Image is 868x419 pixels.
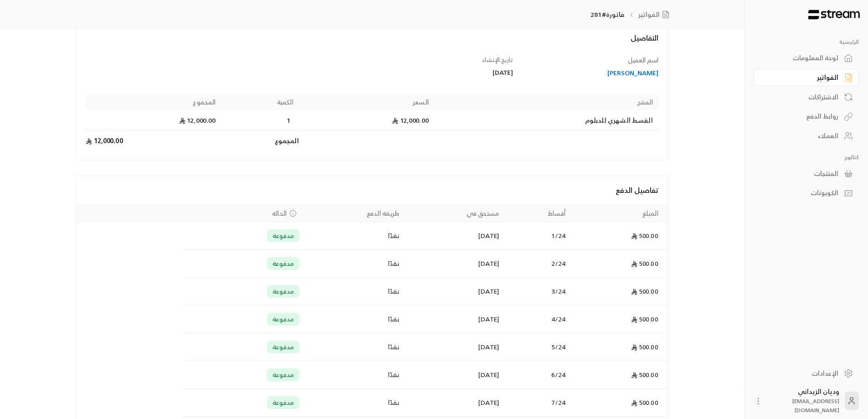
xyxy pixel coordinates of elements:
div: وديان الزيداني [768,387,839,414]
td: [DATE] [405,278,505,305]
td: 12,000.00 [299,110,434,131]
td: نقدًا [305,250,405,278]
h4: التفاصيل [86,32,658,52]
th: المجموع [86,94,221,110]
div: الكوبونات [765,188,838,197]
td: [DATE] [405,222,505,250]
td: 500.00 [571,389,667,417]
td: [DATE] [405,333,505,361]
a: الفواتير [754,69,859,87]
div: روابط الدفع [765,112,838,121]
div: الاشتراكات [765,93,838,102]
td: نقدًا [305,333,405,361]
span: تاريخ الإنشاء [482,55,513,65]
div: الإعدادات [765,369,838,378]
td: 500.00 [571,333,667,361]
img: Logo [807,10,861,20]
div: الفواتير [765,73,838,82]
div: العملاء [765,131,838,140]
td: 12,000.00 [86,131,221,151]
span: مدفوعة [272,259,294,268]
p: كتالوج [754,154,859,161]
td: 500.00 [571,222,667,250]
td: 500.00 [571,305,667,333]
nav: breadcrumb [591,10,673,19]
th: أقساط [504,205,571,222]
span: مدفوعة [272,231,294,240]
table: Products [86,94,658,151]
a: الكوبونات [754,184,859,202]
a: المنتجات [754,165,859,182]
span: 1 [284,116,293,125]
div: المنتجات [765,169,838,178]
td: نقدًا [305,389,405,417]
th: الكمية [221,94,298,110]
a: لوحة المعلومات [754,49,859,67]
a: الإعدادات [754,364,859,382]
td: 4 / 24 [504,305,571,333]
p: فاتورة#281 [591,10,624,19]
span: مدفوعة [272,342,294,352]
td: 500.00 [571,278,667,305]
a: [PERSON_NAME] [522,68,658,78]
td: نقدًا [305,305,405,333]
td: 3 / 24 [504,278,571,305]
div: لوحة المعلومات [765,53,838,62]
td: 1 / 24 [504,222,571,250]
td: المجموع [221,131,298,151]
td: 7 / 24 [504,389,571,417]
span: مدفوعة [272,315,294,324]
a: الاشتراكات [754,88,859,106]
td: [DATE] [405,305,505,333]
p: الرئيسية [754,38,859,46]
td: 5 / 24 [504,333,571,361]
td: 12,000.00 [86,110,221,131]
td: [DATE] [405,389,505,417]
th: المبلغ [571,205,667,222]
td: نقدًا [305,278,405,305]
th: السعر [299,94,434,110]
span: مدفوعة [272,398,294,407]
a: روابط الدفع [754,108,859,125]
th: المنتج [434,94,658,110]
a: الفواتير [638,10,673,19]
span: مدفوعة [272,287,294,296]
span: [EMAIL_ADDRESS][DOMAIN_NAME] [792,396,839,415]
th: مستحق في [405,205,505,222]
a: العملاء [754,127,859,145]
td: نقدًا [305,222,405,250]
span: مدفوعة [272,370,294,379]
td: 6 / 24 [504,361,571,389]
div: [DATE] [376,68,513,77]
td: القسط الشهري للدبلوم [434,110,658,131]
td: نقدًا [305,361,405,389]
span: اسم العميل [628,54,658,66]
span: الحالة [272,209,287,218]
td: [DATE] [405,361,505,389]
th: طريقة الدفع [305,205,405,222]
td: 500.00 [571,361,667,389]
td: 500.00 [571,250,667,278]
td: [DATE] [405,250,505,278]
td: 2 / 24 [504,250,571,278]
h4: تفاصيل الدفع [86,185,658,196]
